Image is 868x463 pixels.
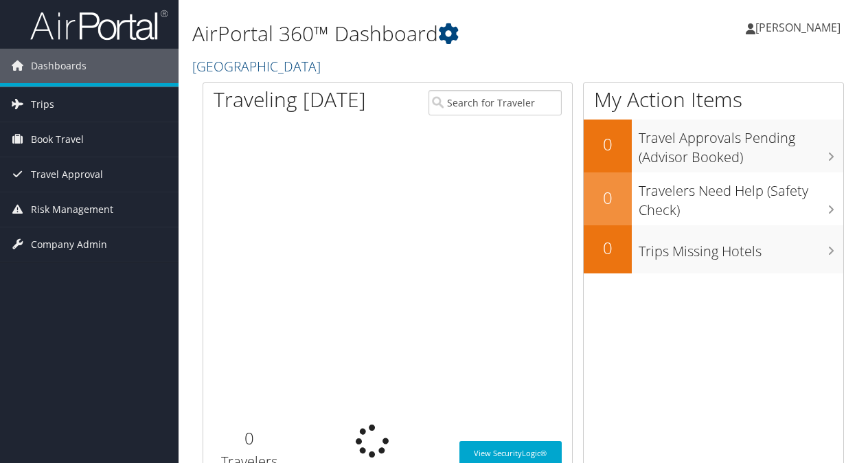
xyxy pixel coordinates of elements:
span: [PERSON_NAME] [755,20,841,35]
h1: AirPortal 360™ Dashboard [192,19,634,48]
h3: Travelers Need Help (Safety Check) [639,174,843,220]
span: Travel Approval [31,157,103,192]
h3: Travel Approvals Pending (Advisor Booked) [639,122,843,167]
h2: 0 [584,236,632,260]
span: Risk Management [31,192,113,227]
a: 0Travel Approvals Pending (Advisor Booked) [584,120,843,172]
h1: My Action Items [584,85,843,114]
span: Trips [31,87,54,122]
span: Dashboards [31,49,87,83]
h1: Traveling [DATE] [214,85,366,114]
h2: 0 [584,133,632,156]
h2: 0 [584,186,632,210]
a: [GEOGRAPHIC_DATA] [192,57,324,76]
input: Search for Traveler [429,90,562,115]
span: Company Admin [31,227,107,262]
img: airportal-logo.png [30,9,168,41]
a: [PERSON_NAME] [746,7,854,48]
h3: Trips Missing Hotels [639,235,843,261]
span: Book Travel [31,122,84,157]
a: 0Trips Missing Hotels [584,225,843,273]
a: 0Travelers Need Help (Safety Check) [584,172,843,225]
h2: 0 [214,427,285,450]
